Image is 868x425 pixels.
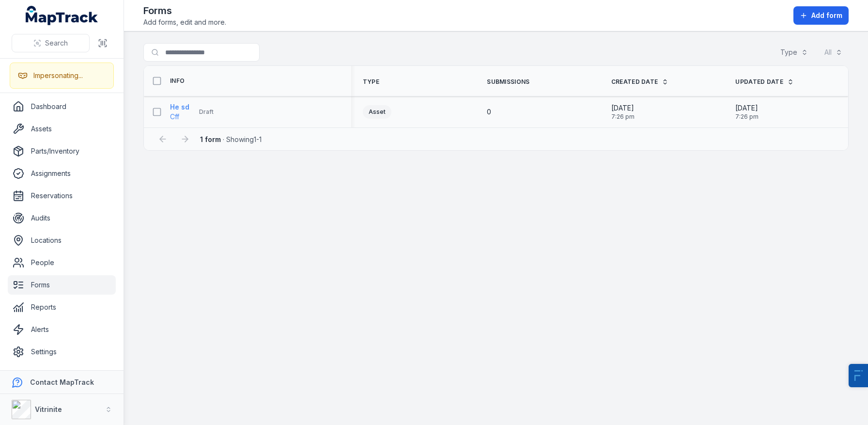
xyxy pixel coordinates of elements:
div: Impersonating... [33,71,83,80]
a: Parts/Inventory [8,142,116,161]
a: Forms [8,275,116,295]
strong: Contact MapTrack [30,378,94,386]
strong: 1 form [200,135,221,143]
a: Settings [8,342,116,362]
a: Created Date [611,78,669,86]
a: People [8,253,116,272]
span: Add forms, edit and more. [143,17,226,27]
a: Updated Date [735,78,794,86]
span: 7:26 pm [735,113,759,121]
strong: He sd [170,102,189,112]
a: Dashboard [8,97,116,116]
time: 08/08/2025, 7:26:36 pm [611,103,635,121]
button: All [818,43,849,62]
a: MapTrack [26,6,98,25]
a: Alerts [8,320,116,339]
span: Add form [811,11,842,20]
div: Draft [193,105,219,119]
a: Reservations [8,186,116,205]
a: Audits [8,208,116,228]
a: Reports [8,298,116,317]
span: Info [170,77,185,85]
a: Assets [8,119,116,139]
a: He sdCffDraft [170,102,219,122]
span: Search [45,38,68,48]
span: Type [363,78,379,86]
button: Add form [793,6,849,25]
a: Assignments [8,164,116,183]
span: Updated Date [735,78,783,86]
span: 0 [487,107,491,117]
strong: Vitrinite [35,405,62,413]
span: · Showing 1 - 1 [200,135,262,143]
span: Created Date [611,78,658,86]
span: [DATE] [611,103,635,113]
span: 7:26 pm [611,113,635,121]
span: Cff [170,112,189,122]
button: Type [774,43,814,62]
span: [DATE] [735,103,759,113]
div: Asset [363,105,391,119]
h2: Forms [143,4,226,17]
time: 08/08/2025, 7:26:36 pm [735,103,759,121]
span: Submissions [487,78,529,86]
a: Locations [8,231,116,250]
button: Search [12,34,90,52]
